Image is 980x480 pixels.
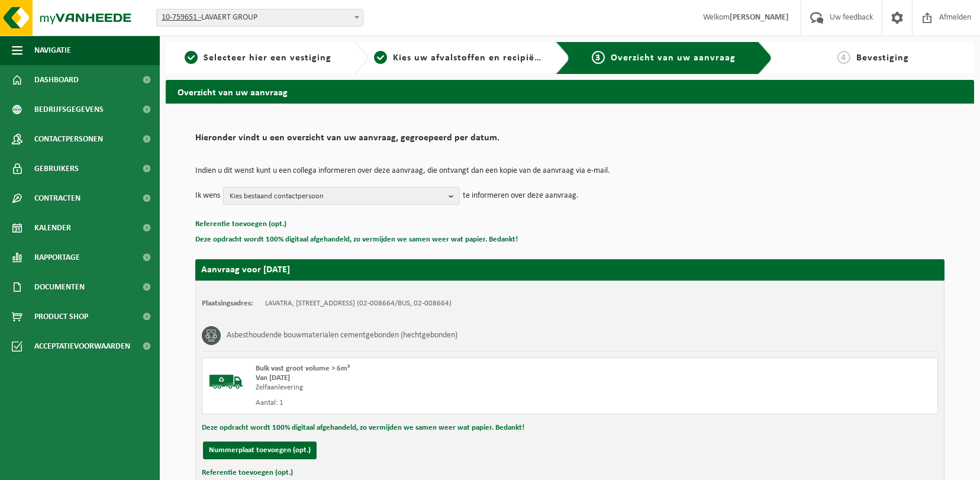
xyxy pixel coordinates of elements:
[34,302,88,331] span: Product Shop
[34,331,130,361] span: Acceptatievoorwaarden
[34,95,104,124] span: Bedrijfsgegevens
[230,188,444,205] span: Kies bestaand contactpersoon
[195,217,286,232] button: Referentie toevoegen (opt.)
[592,51,605,64] span: 3
[166,80,974,103] h2: Overzicht van uw aanvraag
[34,65,79,95] span: Dashboard
[157,9,363,26] span: 10-759651 - LAVAERT GROUP
[730,13,789,22] strong: [PERSON_NAME]
[202,299,253,307] strong: Plaatsingsadres:
[34,124,103,154] span: Contactpersonen
[204,53,331,63] span: Selecteer hier een vestiging
[195,167,944,175] p: Indien u dit wenst kunt u een collega informeren over deze aanvraag, die ontvangt dan een kopie v...
[202,420,524,436] button: Deze opdracht wordt 100% digitaal afgehandeld, zo vermijden we samen weer wat papier. Bedankt!
[611,53,736,63] span: Overzicht van uw aanvraag
[837,51,850,64] span: 4
[265,299,452,308] td: LAVATRA, [STREET_ADDRESS] (02-008664/BUS, 02-008664)
[227,326,457,345] h3: Asbesthoudende bouwmaterialen cementgebonden (hechtgebonden)
[185,51,198,64] span: 1
[195,232,518,247] button: Deze opdracht wordt 100% digitaal afgehandeld, zo vermijden we samen weer wat papier. Bedankt!
[256,365,350,372] span: Bulk vast groot volume > 6m³
[172,51,344,65] a: 1Selecteer hier een vestiging
[34,213,71,243] span: Kalender
[374,51,547,65] a: 2Kies uw afvalstoffen en recipiënten
[256,374,290,382] strong: Van [DATE]
[374,51,387,64] span: 2
[34,272,85,302] span: Documenten
[34,154,79,183] span: Gebruikers
[34,36,71,65] span: Navigatie
[195,187,220,205] p: Ik wens
[256,383,617,392] div: Zelfaanlevering
[393,53,556,63] span: Kies uw afvalstoffen en recipiënten
[195,133,944,149] h2: Hieronder vindt u een overzicht van uw aanvraag, gegroepeerd per datum.
[856,53,909,63] span: Bevestiging
[223,187,460,205] button: Kies bestaand contactpersoon
[156,9,363,27] span: 10-759651 - LAVAERT GROUP
[34,243,80,272] span: Rapportage
[34,183,80,213] span: Contracten
[162,13,201,22] tcxspan: Call 10-759651 - via 3CX
[208,364,244,400] img: BL-SO-LV.png
[463,187,579,205] p: te informeren over deze aanvraag.
[201,265,290,275] strong: Aanvraag voor [DATE]
[203,442,317,459] button: Nummerplaat toevoegen (opt.)
[256,398,617,408] div: Aantal: 1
